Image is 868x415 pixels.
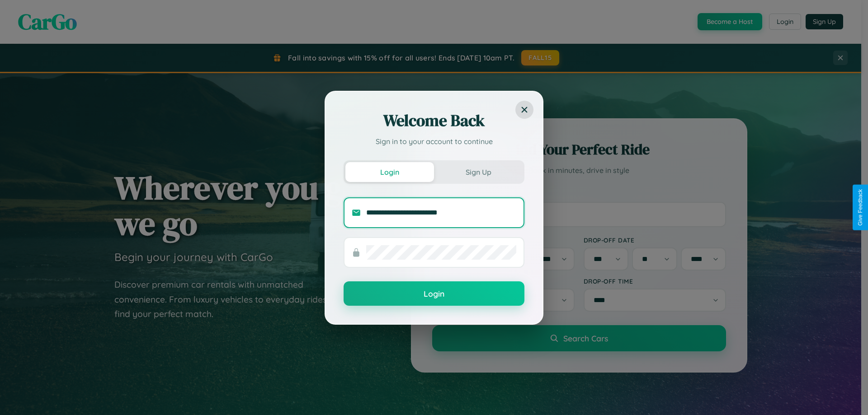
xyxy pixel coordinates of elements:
[344,281,524,306] button: Login
[344,136,524,147] p: Sign in to your account to continue
[344,110,524,131] h2: Welcome Back
[434,162,523,182] button: Sign Up
[345,162,434,182] button: Login
[857,189,863,226] div: Give Feedback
